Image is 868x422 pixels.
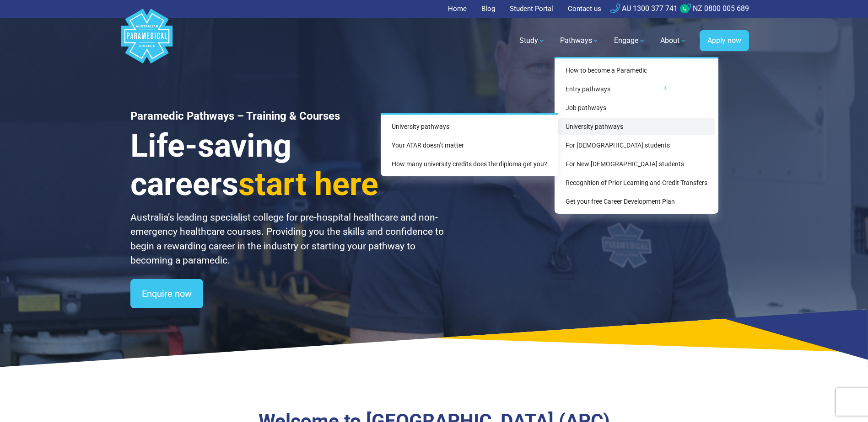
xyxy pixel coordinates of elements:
[384,118,555,135] a: University pathways
[555,57,718,214] div: Pathways
[558,193,715,210] a: Get your free Career Development Plan
[558,62,715,79] a: How to become a Paramedic
[681,4,749,13] a: NZ 0800 005 689
[130,279,203,308] a: Enquire now
[558,137,715,154] a: For [DEMOGRAPHIC_DATA] students
[558,174,715,191] a: Recognition of Prior Learning and Credit Transfers
[700,30,749,51] a: Apply now
[514,28,551,53] a: Study
[558,118,715,135] a: University pathways
[384,156,555,173] a: How many university credits does the diploma get you?
[119,18,174,64] a: Australian Paramedical College
[130,110,445,123] h1: Paramedic Pathways – Training & Courses
[381,113,558,176] div: Entry pathways
[558,100,715,116] a: Job pathways
[555,28,605,53] a: Pathways
[558,156,715,173] a: For New [DEMOGRAPHIC_DATA] students
[609,28,651,53] a: Engage
[655,28,692,53] a: About
[130,127,445,203] h3: Life-saving careers
[384,137,555,154] a: Your ATAR doesn’t matter
[130,211,445,268] p: Australia’s leading specialist college for pre-hospital healthcare and non-emergency healthcare c...
[610,4,678,13] a: AU 1300 377 741
[558,81,715,98] a: Entry pathways
[238,165,378,203] span: start here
